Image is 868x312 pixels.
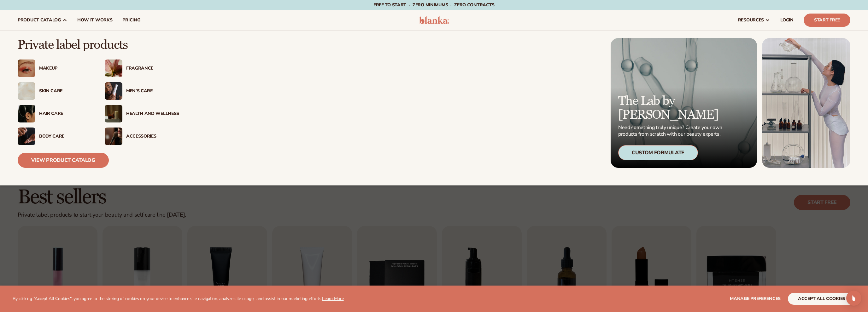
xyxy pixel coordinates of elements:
[126,88,179,94] div: Men’s Care
[730,293,781,305] button: Manage preferences
[618,124,724,138] p: Need something truly unique? Create your own products from scratch with our beauty experts.
[788,293,855,305] button: accept all cookies
[39,66,92,71] div: Makeup
[18,128,35,145] img: Male hand applying moisturizer.
[18,38,179,52] p: Private label products
[373,2,495,8] span: Free to start · ZERO minimums · ZERO contracts
[780,18,794,23] span: LOGIN
[77,18,113,23] span: How It Works
[117,10,145,30] a: pricing
[72,10,118,30] a: How It Works
[13,296,344,302] p: By clicking "Accept All Cookies", you agree to the storing of cookies on your device to enhance s...
[762,38,850,168] img: Female in lab with equipment.
[18,105,92,122] a: Female hair pulled back with clips. Hair Care
[18,105,35,122] img: Female hair pulled back with clips.
[18,60,92,77] a: Female with glitter eye makeup. Makeup
[105,128,122,145] img: Female with makeup brush.
[419,16,449,24] img: logo
[13,10,72,30] a: product catalog
[39,111,92,116] div: Hair Care
[18,153,109,168] a: View Product Catalog
[39,88,92,94] div: Skin Care
[738,18,764,23] span: resources
[18,82,35,100] img: Cream moisturizer swatch.
[18,18,61,23] span: product catalog
[804,14,850,27] a: Start Free
[126,111,179,116] div: Health And Wellness
[105,60,122,77] img: Pink blooming flower.
[730,296,781,302] span: Manage preferences
[322,296,343,302] a: Learn More
[733,10,775,30] a: resources
[775,10,799,30] a: LOGIN
[18,60,35,77] img: Female with glitter eye makeup.
[105,60,179,77] a: Pink blooming flower. Fragrance
[39,134,92,139] div: Body Care
[105,105,179,122] a: Candles and incense on table. Health And Wellness
[18,82,92,100] a: Cream moisturizer swatch. Skin Care
[846,291,861,306] div: Open Intercom Messenger
[122,18,140,23] span: pricing
[105,82,179,100] a: Male holding moisturizer bottle. Men’s Care
[126,66,179,71] div: Fragrance
[618,94,724,122] p: The Lab by [PERSON_NAME]
[126,134,179,139] div: Accessories
[611,38,757,168] a: Microscopic product formula. The Lab by [PERSON_NAME] Need something truly unique? Create your ow...
[18,128,92,145] a: Male hand applying moisturizer. Body Care
[105,82,122,100] img: Male holding moisturizer bottle.
[618,145,698,160] div: Custom Formulate
[105,128,179,145] a: Female with makeup brush. Accessories
[105,105,122,122] img: Candles and incense on table.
